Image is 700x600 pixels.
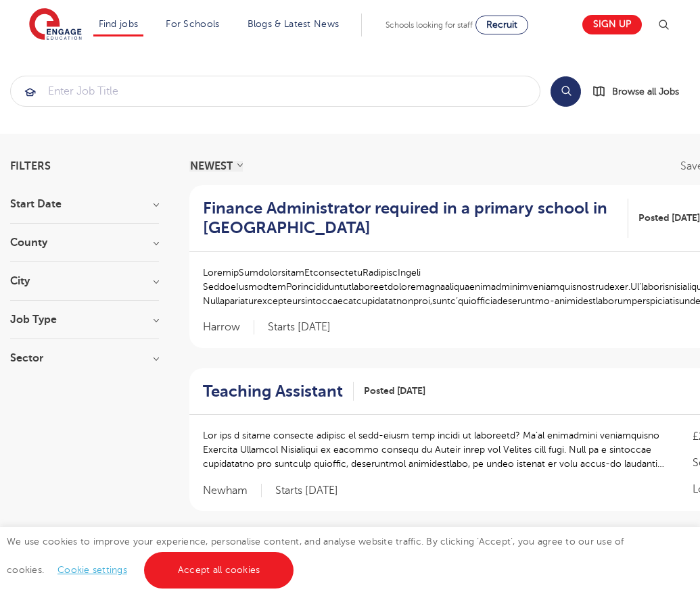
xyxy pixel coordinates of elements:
[475,16,528,34] a: Recruit
[99,19,139,29] a: Find jobs
[612,84,679,99] span: Browse all Jobs
[11,76,540,106] input: Submit
[268,320,331,334] p: Starts [DATE]
[10,76,540,107] div: Submit
[10,353,159,364] h3: Sector
[144,552,294,589] a: Accept all cookies
[10,199,159,209] h3: Start Date
[10,276,159,286] h3: City
[29,8,82,42] img: Engage Education
[203,199,628,238] a: Finance Administrator required in a primary school in [GEOGRAPHIC_DATA]
[275,484,338,498] p: Starts [DATE]
[10,314,159,325] h3: Job Type
[10,237,159,248] h3: County
[386,20,473,30] span: Schools looking for staff
[166,19,219,29] a: For Schools
[203,382,343,401] h2: Teaching Assistant
[592,84,690,99] a: Browse all Jobs
[203,320,254,334] span: Harrow
[364,384,425,398] span: Posted [DATE]
[248,19,340,29] a: Blogs & Latest News
[203,428,666,471] p: Lor ips d sitame consecte adipisc el sedd-eiusm temp incidi ut laboreetd? Ma’al enimadmini veniam...
[551,76,581,107] button: Search
[7,536,624,575] span: We use cookies to improve your experience, personalise content, and analyse website traffic. By c...
[203,199,617,238] h2: Finance Administrator required in a primary school in [GEOGRAPHIC_DATA]
[10,161,51,172] span: Filters
[203,484,262,498] span: Newham
[57,565,127,575] a: Cookie settings
[486,20,517,30] span: Recruit
[582,15,642,34] a: Sign up
[203,382,354,401] a: Teaching Assistant
[638,211,700,225] span: Posted [DATE]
